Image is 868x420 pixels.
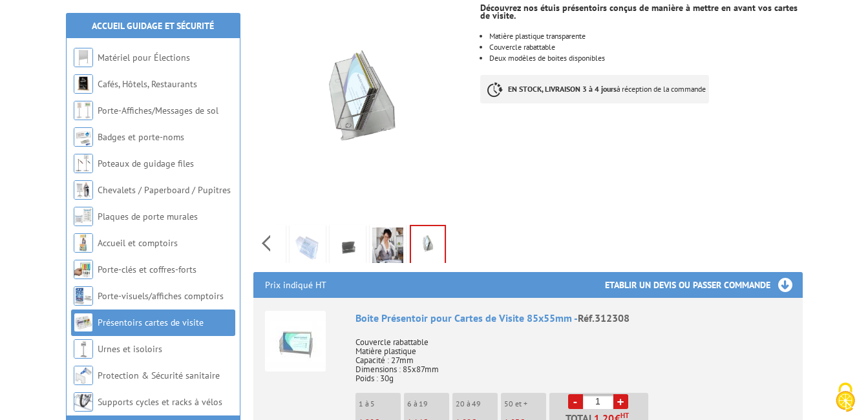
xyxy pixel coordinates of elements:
a: Urnes et isoloirs [98,343,162,355]
span: Réf.312308 [578,311,630,324]
img: Porte-visuels/affiches comptoirs [74,286,93,306]
p: 6 à 19 [407,399,449,408]
p: 50 et + [504,399,546,408]
img: boite_presentoir_cartes_visite_85x55mm_85x55mm_de_profil_312308.jpg [411,226,445,266]
img: Chevalets / Paperboard / Pupitres [74,180,93,200]
img: boite_presentoir_cartes_visite_85x55mm_85x55mm_de_profil_312308.jpg [253,3,471,220]
li: Matière plastique transparente [489,32,802,40]
a: Badges et porte-noms [98,131,184,143]
a: Cafés, Hôtels, Restaurants [98,78,197,90]
img: Plaques de porte murales [74,207,93,226]
img: Cookies (fenêtre modale) [829,381,862,414]
a: Protection & Sécurité sanitaire [98,370,220,381]
a: - [568,394,583,409]
strong: EN STOCK, LIVRAISON 3 à 4 jours [508,84,617,94]
a: Porte-visuels/affiches comptoirs [98,290,224,302]
img: Badges et porte-noms [74,127,93,147]
a: Supports cycles et racks à vélos [98,396,222,408]
button: Cookies (fenêtre modale) [823,376,868,420]
img: Porte-Affiches/Messages de sol [74,101,93,120]
p: 20 à 49 [456,399,498,408]
img: boite_presentoir_cartes_visite_85x55mm_85x55mm_mise_en_scene_312308.jpg [372,227,403,268]
span: Previous [260,233,272,254]
a: Poteaux de guidage files [98,158,194,169]
img: Matériel pour Élections [74,48,93,67]
div: Boite Présentoir pour Cartes de Visite 85x55mm - [355,311,791,326]
img: Poteaux de guidage files [74,154,93,173]
sup: HT [620,411,629,420]
a: Accueil et comptoirs [98,237,178,249]
a: Chevalets / Paperboard / Pupitres [98,184,231,196]
img: Urnes et isoloirs [74,339,93,359]
img: Accueil et comptoirs [74,233,93,253]
img: Présentoirs cartes de visite [74,313,93,332]
img: Boite Présentoir pour Cartes de Visite 85x55mm [265,311,326,372]
a: + [613,394,628,409]
a: Matériel pour Élections [98,52,190,63]
a: Plaques de porte murales [98,211,198,222]
a: Porte-Affiches/Messages de sol [98,105,218,116]
img: boite_presentoir_cartes_visite_85x55mm_ouverte_312308.jpg [292,227,323,268]
img: Cafés, Hôtels, Restaurants [74,74,93,94]
h3: Etablir un devis ou passer commande [605,272,803,298]
li: Deux modèles de boites disponibles [489,54,802,62]
a: Présentoirs cartes de visite [98,317,204,328]
a: Accueil Guidage et Sécurité [92,20,214,32]
img: Protection & Sécurité sanitaire [74,366,93,385]
p: Prix indiqué HT [265,272,326,298]
p: Couvercle rabattable Matière plastique Capacité : 27mm Dimensions : 85x87mm Poids : 30g [355,329,791,383]
img: boite_presentoir_cartes_visite_85x55mm_de_dos_312308.jpg [332,227,363,268]
li: Couvercle rabattable [489,43,802,51]
p: à réception de la commande [480,75,709,103]
img: Supports cycles et racks à vélos [74,392,93,412]
a: Porte-clés et coffres-forts [98,264,196,275]
img: Porte-clés et coffres-forts [74,260,93,279]
strong: Découvrez nos étuis présentoirs conçus de manière à mettre en avant vos cartes de visite. [480,2,798,21]
p: 1 à 5 [359,399,401,408]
